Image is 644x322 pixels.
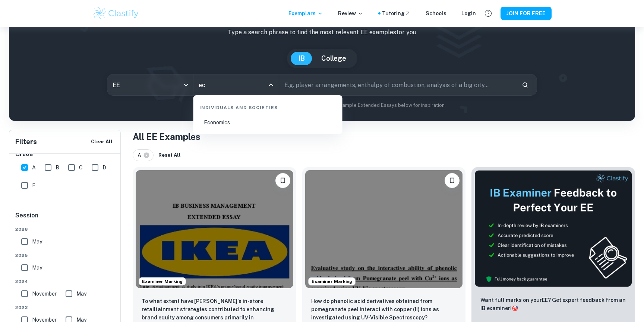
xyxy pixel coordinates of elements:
[196,98,340,114] div: Individuals and Societies
[15,150,115,159] h6: Grade
[314,52,354,65] button: College
[480,296,626,312] p: Want full marks on your EE ? Get expert feedback from an IB examiner!
[15,137,37,147] h6: Filters
[474,170,632,287] img: Thumbnail
[15,304,115,311] span: 2023
[56,163,59,172] span: B
[291,52,312,65] button: IB
[102,163,106,172] span: D
[139,278,186,285] span: Examiner Marking
[501,7,552,20] button: JOIN FOR FREE
[107,74,193,95] div: EE
[309,278,355,285] span: Examiner Marking
[32,290,57,298] span: November
[461,9,476,17] a: Login
[305,170,463,288] img: Chemistry EE example thumbnail: How do phenolic acid derivatives obtaine
[89,136,114,147] button: Clear All
[275,173,290,188] button: Please log in to bookmark exemplars
[15,226,115,233] span: 2026
[311,297,457,322] p: How do phenolic acid derivatives obtained from pomegranate peel interact with copper (II) ions as...
[32,237,42,246] span: May
[157,150,183,161] button: Reset All
[76,290,86,298] span: May
[266,80,276,90] button: Close
[15,211,115,226] h6: Session
[482,7,495,20] button: Help and Feedback
[15,102,629,109] p: Not sure what to search for? You can always look through our example Extended Essays below for in...
[426,9,446,17] a: Schools
[79,163,83,172] span: C
[196,114,340,131] li: Economics
[92,6,140,21] img: Clastify logo
[512,305,518,311] span: 🎯
[279,74,516,95] input: E.g. player arrangements, enthalpy of combustion, analysis of a big city...
[133,130,635,143] h1: All EE Examples
[32,181,35,189] span: E
[136,170,293,288] img: Business and Management EE example thumbnail: To what extent have IKEA's in-store reta
[382,9,411,17] a: Tutoring
[519,79,531,91] button: Search
[15,278,115,285] span: 2024
[32,163,36,172] span: A
[15,28,629,37] p: Type a search phrase to find the most relevant EE examples for you
[32,264,42,272] span: May
[445,173,460,188] button: Please log in to bookmark exemplars
[133,149,154,161] div: A
[338,9,363,17] p: Review
[15,252,115,259] span: 2025
[288,9,323,17] p: Exemplars
[138,151,145,159] span: A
